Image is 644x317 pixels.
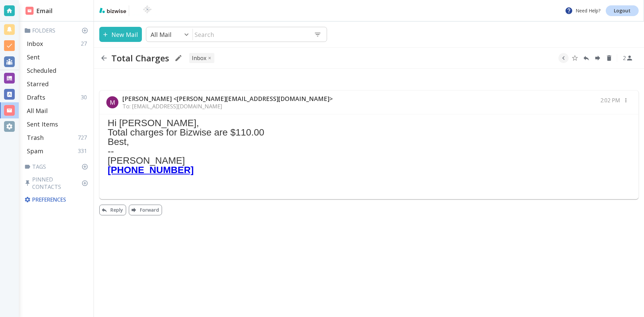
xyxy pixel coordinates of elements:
[27,80,49,88] p: Starred
[25,6,53,15] h2: Email
[24,50,91,64] div: Sent
[24,144,91,158] div: Spam331
[27,93,45,101] p: Drafts
[27,107,48,115] p: All Mail
[24,91,91,104] div: Drafts30
[24,196,90,203] p: Preferences
[27,66,56,74] p: Scheduled
[593,53,603,63] button: Forward
[27,120,58,128] p: Sent Items
[81,94,90,101] p: 30
[27,53,40,61] p: Sent
[24,104,91,117] div: All Mail
[151,31,171,39] p: All Mail
[24,163,91,170] p: Tags
[606,5,639,16] a: Logout
[600,97,620,104] p: 2:02 PM
[192,54,206,62] p: INBOX
[122,103,333,110] p: To: [EMAIL_ADDRESS][DOMAIN_NAME]
[565,7,600,15] p: Need Help?
[78,147,90,155] p: 331
[99,205,126,215] button: Reply
[604,53,614,63] button: Delete
[27,147,43,155] p: Spam
[111,53,169,63] h2: Total Charges
[27,40,43,48] p: Inbox
[623,54,626,62] p: 2
[110,98,115,106] p: M
[193,28,309,41] input: Search
[23,193,91,206] div: Preferences
[24,131,91,144] div: Trash727
[129,205,162,215] button: Forward
[99,27,142,42] button: New Mail
[581,53,591,63] button: Reply
[81,40,90,47] p: 27
[122,95,333,103] p: [PERSON_NAME] <[PERSON_NAME][EMAIL_ADDRESS][DOMAIN_NAME]>
[78,134,90,141] p: 727
[24,37,91,50] div: Inbox27
[24,77,91,91] div: Starred
[620,50,636,66] button: See Participants
[24,117,91,131] div: Sent Items
[24,176,91,191] p: Pinned Contacts
[27,134,44,142] p: Trash
[132,5,163,16] img: BioTech International
[24,64,91,77] div: Scheduled
[24,27,91,34] p: Folders
[100,91,638,114] div: M[PERSON_NAME] <[PERSON_NAME][EMAIL_ADDRESS][DOMAIN_NAME]>To: [EMAIL_ADDRESS][DOMAIN_NAME]2:02 PM
[25,7,34,15] img: DashboardSidebarEmail.svg
[99,8,126,13] img: bizwise
[614,8,631,13] p: Logout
